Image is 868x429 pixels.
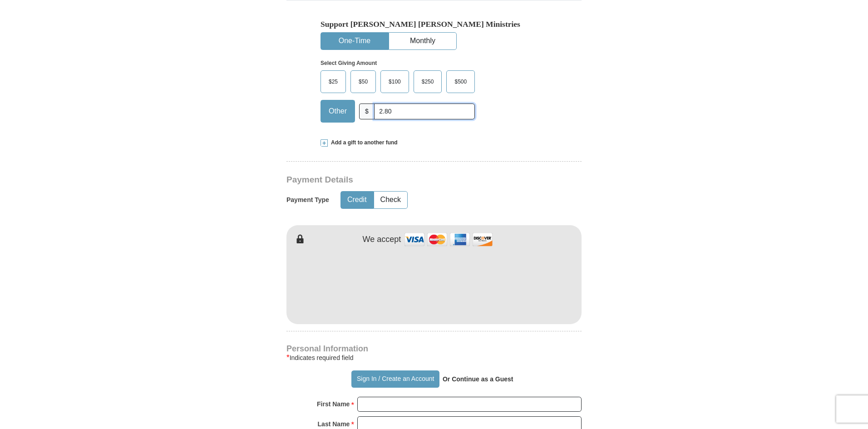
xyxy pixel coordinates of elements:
[341,192,373,208] button: Credit
[324,104,351,118] span: Other
[363,235,401,245] h4: We accept
[389,33,456,49] button: Monthly
[450,75,471,89] span: $500
[328,139,398,147] span: Add a gift to another fund
[384,75,405,89] span: $100
[317,398,350,410] strong: First Name
[286,345,582,352] h4: Personal Information
[374,192,407,208] button: Check
[324,75,342,89] span: $25
[286,196,329,204] h5: Payment Type
[443,375,513,383] strong: Or Continue as a Guest
[417,75,439,89] span: $250
[374,104,475,119] input: Other Amount
[321,33,388,49] button: One-Time
[351,370,439,388] button: Sign In / Create an Account
[321,20,547,29] h5: Support [PERSON_NAME] [PERSON_NAME] Ministries
[403,230,494,249] img: credit cards accepted
[354,75,372,89] span: $50
[286,175,518,185] h3: Payment Details
[321,60,377,66] strong: Select Giving Amount
[286,352,582,363] div: Indicates required field
[359,104,375,119] span: $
